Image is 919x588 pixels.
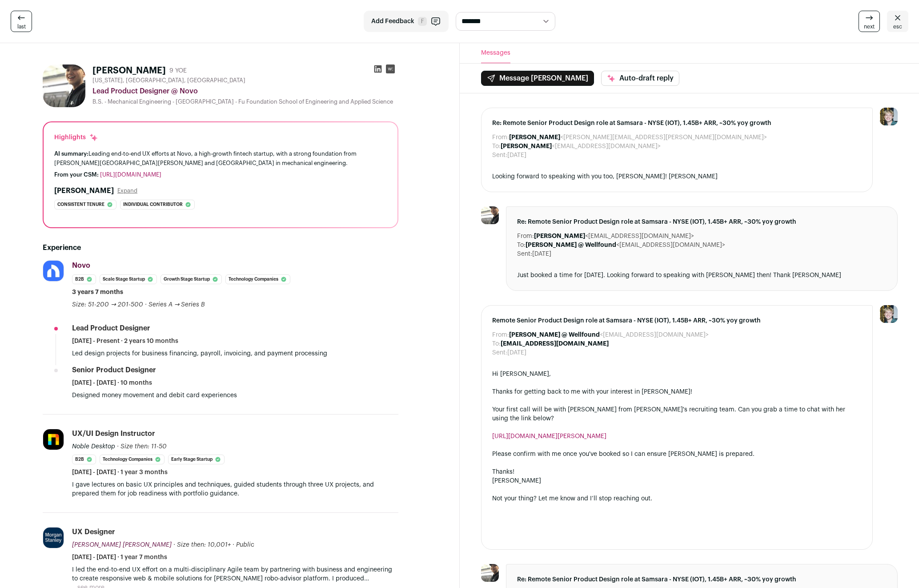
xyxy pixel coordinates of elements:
span: Noble Desktop [72,443,115,450]
div: UX/UI Design Instructor [72,429,155,439]
span: Series A → Series B [148,302,205,308]
span: · Size then: 11-50 [117,443,167,450]
img: 1ae8dcb0dfa17ada8d29bd564fb4d34a964d9a62f0ba8d9a5fb4d01cf9d50cb1.jpg [43,261,64,281]
span: esc [893,23,902,30]
b: [EMAIL_ADDRESS][DOMAIN_NAME] [501,341,609,347]
dt: From: [517,232,534,241]
b: [PERSON_NAME] @ Wellfound [526,242,616,248]
div: Leading end-to-end UX efforts at Novo, a high-growth fintech startup, with a strong foundation fr... [54,149,387,168]
li: B2B [72,274,96,284]
li: Growth Stage Startup [161,274,222,284]
span: Public [236,542,254,548]
dd: [DATE] [532,250,551,258]
span: Individual contributor [123,200,183,209]
dt: From: [492,330,509,339]
dd: <[EMAIL_ADDRESS][DOMAIN_NAME]> [501,142,661,151]
span: · [233,540,234,549]
div: UX Designer [72,527,115,537]
dd: <[EMAIL_ADDRESS][DOMAIN_NAME]> [509,330,709,339]
span: F [418,17,427,26]
p: Designed money movement and debit card experiences [72,391,398,400]
b: [PERSON_NAME] @ Wellfound [509,332,600,338]
li: Technology Companies [100,455,165,464]
li: Early Stage Startup [168,455,225,464]
span: [DATE] - [DATE] · 1 year 7 months [72,553,167,562]
div: Please confirm with me once you've booked so I can ensure [PERSON_NAME] is prepared. [492,450,862,459]
a: esc [887,11,908,32]
img: f42b161b11e19702e7d91185d9f82bac3ac0f055809a22d3a74bc525c4b6261b.jpg [43,528,64,548]
button: Message [PERSON_NAME] [481,71,594,86]
div: B.S. - Mechanical Engineering - [GEOGRAPHIC_DATA] - Fu Foundation School of Engineering and Appli... [92,98,398,105]
div: Your first call will be with [PERSON_NAME] from [PERSON_NAME]'s recruiting team. Can you grab a t... [492,405,862,423]
b: [PERSON_NAME] [501,143,552,149]
a: [URL][DOMAIN_NAME] [100,172,161,177]
img: 71e4107ba415986767260f04a0c50004645a8c7f015de589d0c5bdd6db897fce [481,564,499,582]
span: Novo [72,262,90,269]
div: Senior Product Designer [72,365,156,375]
div: Looking forward to speaking with you too, [PERSON_NAME]! [PERSON_NAME] [492,172,862,181]
span: [DATE] - Present · 2 years 10 months [72,337,178,346]
a: [URL][DOMAIN_NAME][PERSON_NAME] [492,433,606,439]
img: 32defc7e1dcd7114205c0213d9e203a2476d1a12459ab12fa7a6efc66dc979ac.jpg [43,429,64,450]
span: Re: Remote Senior Product Design role at Samsara - NYSE (IOT), 1.45B+ ARR, ~30% yoy growth [517,217,887,226]
button: Expand [117,187,137,194]
span: · [145,300,147,309]
img: 6494470-medium_jpg [880,108,898,125]
div: Lead Product Designer @ Novo [92,86,398,97]
li: Scale Stage Startup [100,274,157,284]
dt: To: [517,241,526,250]
dt: Sent: [517,250,532,258]
span: [US_STATE], [GEOGRAPHIC_DATA], [GEOGRAPHIC_DATA] [92,77,245,84]
span: next [864,23,875,30]
div: [PERSON_NAME] [492,476,862,485]
img: 71e4107ba415986767260f04a0c50004645a8c7f015de589d0c5bdd6db897fce [481,206,499,224]
dt: To: [492,142,501,151]
dd: [DATE] [507,151,526,160]
dd: [DATE] [507,348,526,357]
div: 9 YOE [169,66,187,75]
h1: [PERSON_NAME] [92,64,166,77]
span: Remote Senior Product Design role at Samsara - NYSE (IOT), 1.45B+ ARR, ~30% yoy growth [492,316,862,325]
div: Just booked a time for [DATE]. Looking forward to speaking with [PERSON_NAME] then! Thank [PERSON... [517,271,887,280]
button: Add Feedback F [364,11,449,32]
span: · Size then: 10,001+ [173,542,231,548]
dt: To: [492,339,501,348]
div: Not your thing? Let me know and I’ll stop reaching out. [492,494,862,503]
dd: <[PERSON_NAME][EMAIL_ADDRESS][PERSON_NAME][DOMAIN_NAME]> [509,133,767,142]
button: Auto-draft reply [601,71,679,86]
span: Consistent tenure [57,200,104,209]
span: last [17,23,26,30]
li: B2B [72,455,96,464]
span: [DATE] - [DATE] · 1 year 3 months [72,468,168,477]
span: Size: 51-200 → 201-500 [72,302,143,308]
p: I gave lectures on basic UX principles and techniques, guided students through three UX projects,... [72,480,398,498]
b: [PERSON_NAME] [509,134,560,141]
span: 3 years 7 months [72,288,123,297]
dt: From: [492,133,509,142]
span: Add Feedback [371,17,414,26]
li: Technology Companies [225,274,290,284]
div: Thanks! [492,467,862,476]
button: Messages [481,43,510,63]
span: Re: Remote Senior Product Design role at Samsara - NYSE (IOT), 1.45B+ ARR, ~30% yoy growth [492,119,862,128]
img: 71e4107ba415986767260f04a0c50004645a8c7f015de589d0c5bdd6db897fce [43,64,85,107]
dt: Sent: [492,348,507,357]
span: From your CSM: [54,172,99,177]
p: I led the end-to-end UX effort on a multi-disciplinary Agile team by partnering with business and... [72,565,398,583]
h2: [PERSON_NAME] [54,185,114,196]
div: Thanks for getting back to me with your interest in [PERSON_NAME]! [492,387,862,396]
dt: Sent: [492,151,507,160]
a: next [859,11,880,32]
img: 6494470-medium_jpg [880,305,898,323]
h2: Experience [43,242,398,253]
span: [DATE] - [DATE] · 10 months [72,379,152,387]
span: Re: Remote Senior Product Design role at Samsara - NYSE (IOT), 1.45B+ ARR, ~30% yoy growth [517,575,887,584]
span: [PERSON_NAME] [PERSON_NAME] [72,542,172,548]
dd: <[EMAIL_ADDRESS][DOMAIN_NAME]> [526,241,725,250]
div: Hi [PERSON_NAME], [492,370,862,379]
dd: <[EMAIL_ADDRESS][DOMAIN_NAME]> [534,232,694,241]
p: Led design projects for business financing, payroll, invoicing, and payment processing [72,349,398,358]
div: Lead Product Designer [72,323,150,333]
b: [PERSON_NAME] [534,233,585,239]
a: last [11,11,32,32]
